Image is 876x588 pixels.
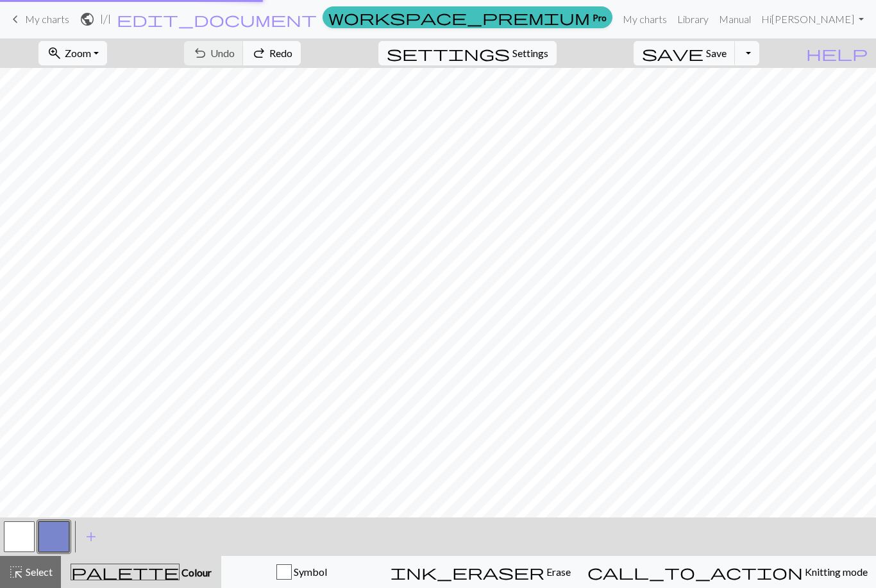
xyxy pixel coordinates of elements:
[251,44,267,62] span: redo
[587,563,803,581] span: call_to_action
[80,10,95,28] span: public
[117,10,317,28] span: edit_document
[24,566,53,578] span: Select
[714,6,756,32] a: Manual
[579,556,876,588] button: Knitting mode
[83,528,99,546] span: add
[391,563,544,581] span: ink_eraser
[25,13,69,25] span: My charts
[618,6,672,32] a: My charts
[672,6,714,32] a: Library
[378,41,557,65] button: SettingsSettings
[243,41,301,65] button: Redo
[642,44,703,62] span: save
[8,8,69,30] a: My charts
[634,41,736,65] button: Save
[387,46,510,61] i: Settings
[65,47,91,59] span: Zoom
[323,6,612,28] a: Pro
[706,47,727,59] span: Save
[806,44,868,62] span: help
[269,47,292,59] span: Redo
[71,563,179,581] span: palette
[8,563,24,581] span: highlight_alt
[382,556,579,588] button: Erase
[180,566,212,578] span: Colour
[512,46,548,61] span: Settings
[544,566,571,578] span: Erase
[221,556,382,588] button: Symbol
[387,44,510,62] span: settings
[38,41,107,65] button: Zoom
[61,556,221,588] button: Colour
[328,8,590,26] span: workspace_premium
[8,10,23,28] span: keyboard_arrow_left
[756,6,869,32] a: Hi[PERSON_NAME]
[47,44,62,62] span: zoom_in
[100,12,111,26] h2: I / I
[292,566,327,578] span: Symbol
[803,566,868,578] span: Knitting mode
